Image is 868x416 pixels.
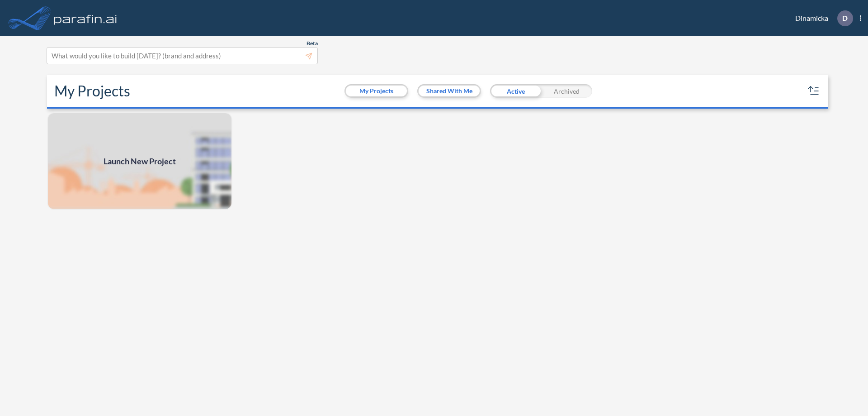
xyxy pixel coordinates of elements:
[490,84,541,98] div: Active
[807,84,821,98] button: sort
[54,82,130,100] h2: My Projects
[346,86,407,96] button: My Projects
[307,40,318,47] span: Beta
[47,112,232,210] img: add
[842,14,848,22] p: D
[47,112,232,210] a: Launch New Project
[419,86,480,96] button: Shared With Me
[782,10,861,26] div: Dinamicka
[541,84,592,98] div: Archived
[104,155,176,167] span: Launch New Project
[52,9,119,27] img: logo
